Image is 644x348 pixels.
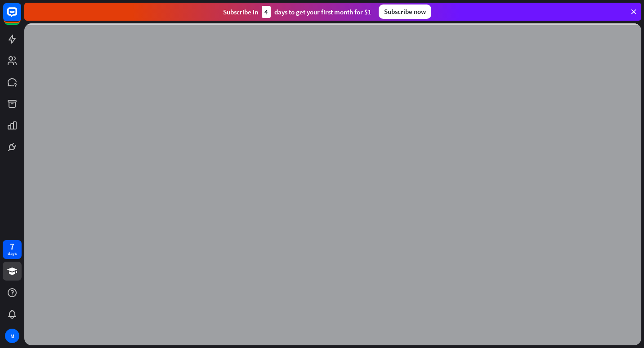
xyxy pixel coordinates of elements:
[379,4,431,19] div: Subscribe now
[262,6,271,18] div: 4
[223,6,371,18] div: Subscribe in days to get your first month for $1
[5,329,19,343] div: M
[10,242,14,250] div: 7
[3,240,22,259] a: 7 days
[8,250,17,257] div: days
